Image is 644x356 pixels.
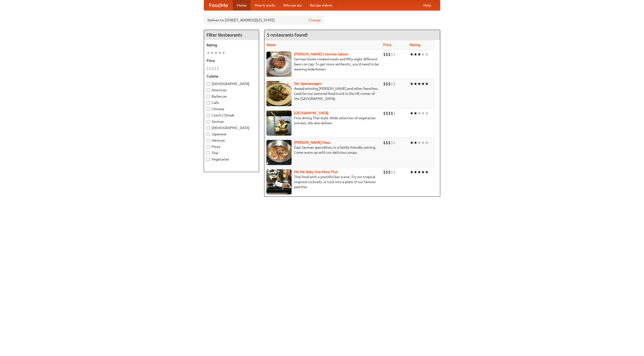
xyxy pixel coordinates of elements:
li: ★ [414,140,417,145]
label: [DEMOGRAPHIC_DATA] [207,81,256,86]
li: ★ [417,169,421,175]
p: Fine dining Thai-style. Wide selection of vegetarian entrées. We also deliver. [266,115,379,126]
b: [GEOGRAPHIC_DATA] [294,111,329,115]
b: [PERSON_NAME] Haus [294,140,330,144]
input: Czech / Slovak [207,114,210,117]
li: $ [386,52,388,57]
li: ★ [218,50,222,56]
li: ★ [417,140,421,145]
li: $ [393,110,396,116]
li: $ [388,169,391,175]
p: Thai food with a youthful bar scene. Try our tropical inspired cocktails, or tuck into a plate of... [266,174,379,189]
li: $ [393,52,396,57]
li: ★ [421,169,425,175]
li: ★ [425,52,429,57]
input: Pizza [207,145,210,148]
a: Change [309,18,321,23]
li: $ [393,140,396,145]
img: kohlhaus.jpg [266,140,292,165]
li: ★ [222,50,225,56]
li: $ [383,110,386,116]
li: $ [391,169,393,175]
li: $ [217,66,219,71]
li: ★ [425,140,429,145]
li: $ [391,110,393,116]
li: $ [383,140,386,145]
h5: Cuisine [207,74,256,79]
input: Vegetarian [207,158,210,161]
li: ★ [414,81,417,87]
li: ★ [410,140,414,145]
li: $ [388,81,391,87]
input: American [207,89,210,92]
li: ★ [421,140,425,145]
li: ★ [417,110,421,116]
li: ★ [210,50,214,56]
input: [DEMOGRAPHIC_DATA] [207,126,210,130]
li: $ [391,52,393,57]
li: ★ [410,110,414,116]
input: Chinese [207,107,210,111]
li: ★ [425,81,429,87]
li: ★ [421,81,425,87]
label: Japanese [207,132,256,137]
input: Mexican [207,139,210,142]
li: ★ [214,50,218,56]
li: ★ [410,169,414,175]
p: Award-winning [PERSON_NAME] and other favorites. Look for our restored food truck in the NE corne... [266,86,379,101]
a: Who we are [279,0,306,10]
a: How it works [251,0,279,10]
li: $ [383,52,386,57]
li: ★ [414,169,417,175]
li: ★ [421,110,425,116]
li: $ [388,140,391,145]
li: ★ [425,110,429,116]
h4: Filter Restaurants [204,30,259,40]
h5: Price [207,58,256,63]
a: Price [383,43,391,47]
label: American [207,88,256,93]
a: Recipe videos [306,0,336,10]
li: ★ [414,52,417,57]
a: Der Speisewagen [294,82,321,86]
li: ★ [421,52,425,57]
li: ★ [417,52,421,57]
label: Barbecue [207,94,256,99]
label: Mexican [207,138,256,143]
img: speisewagen.jpg [266,81,292,106]
div: Deliver to: [STREET_ADDRESS][US_STATE] [204,16,325,25]
p: German home-cooked meals and fifty-eight different beers on tap. To get more authentic, you'd nee... [266,57,379,72]
label: Pizza [207,144,256,149]
a: Rating [410,43,420,47]
li: $ [214,66,217,71]
li: $ [383,81,386,87]
li: $ [209,66,212,71]
label: German [207,119,256,124]
li: $ [388,110,391,116]
input: [DEMOGRAPHIC_DATA] [207,82,210,86]
li: $ [386,169,388,175]
li: $ [391,81,393,87]
input: Cafe [207,101,210,104]
li: ★ [410,81,414,87]
li: $ [388,52,391,57]
label: Thai [207,150,256,155]
a: [PERSON_NAME]'s German Saloon [294,52,348,56]
li: $ [393,169,396,175]
label: Vegetarian [207,157,256,162]
li: ★ [410,52,414,57]
input: Barbecue [207,95,210,98]
li: $ [383,169,386,175]
a: Name [266,43,276,47]
li: $ [386,140,388,145]
input: German [207,120,210,123]
li: ★ [425,169,429,175]
li: $ [212,66,214,71]
ng-pluralize: 5 restaurants found! [267,32,308,37]
a: Hit Me Baby One More Thai [294,170,338,174]
label: [DEMOGRAPHIC_DATA] [207,125,256,130]
label: Czech / Slovak [207,113,256,118]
